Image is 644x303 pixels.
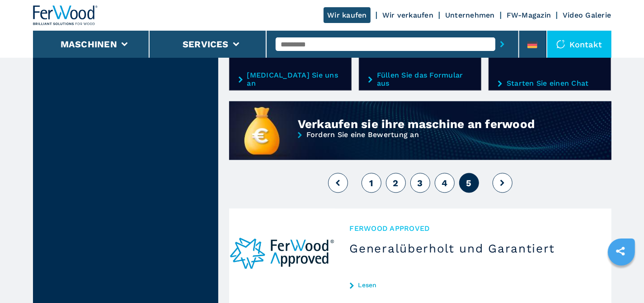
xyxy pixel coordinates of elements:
button: Services [183,39,229,50]
span: 4 [442,178,447,188]
div: Kontakt [547,31,611,58]
a: Unternehmen [445,11,495,19]
a: sharethis [609,240,632,262]
a: Fordern Sie eine Bewertung an [229,131,611,161]
button: 1 [362,173,381,193]
span: 3 [417,178,423,188]
h3: Generalüberholt und Garantiert [350,242,597,256]
a: Wir kaufen [324,7,371,23]
button: 5 [459,173,479,193]
div: Verkaufen sie ihre maschine an ferwood [298,117,549,131]
span: 1 [369,178,373,188]
button: Maschinen [61,39,117,50]
a: Füllen Sie das Formular aus [368,71,472,87]
a: FW-Magazin [507,11,551,19]
a: Wir verkaufen [382,11,433,19]
iframe: Chat [606,262,637,296]
span: 5 [466,178,471,188]
span: Ferwood Approved [350,223,597,234]
a: [MEDICAL_DATA] Sie uns an [239,71,342,87]
span: 2 [393,178,398,188]
img: Ferwood [33,5,98,25]
button: 3 [410,173,430,193]
button: submit-button [495,34,509,55]
a: Lesen [350,282,597,289]
a: Video Galerie [563,11,611,19]
button: 4 [435,173,455,193]
img: Kontakt [556,40,565,49]
a: Starten Sie einen Chat [498,79,602,87]
button: 2 [386,173,406,193]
